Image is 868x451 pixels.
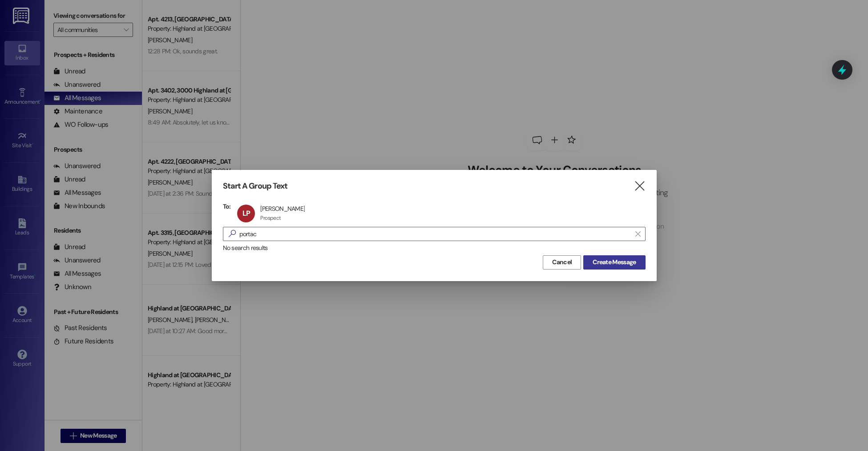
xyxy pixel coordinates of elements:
[593,258,636,267] span: Create Message
[260,205,305,213] div: [PERSON_NAME]
[634,181,646,191] i: 
[223,181,288,191] h3: Start A Group Text
[583,255,645,270] button: Create Message
[631,227,645,241] button: Clear text
[543,255,581,270] button: Cancel
[635,230,640,238] i: 
[239,228,631,240] input: Search for any contact or apartment
[225,229,239,238] i: 
[223,243,646,253] div: No search results
[223,202,231,210] h3: To:
[242,209,250,218] span: LP
[260,214,281,221] div: Prospect
[552,258,572,267] span: Cancel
